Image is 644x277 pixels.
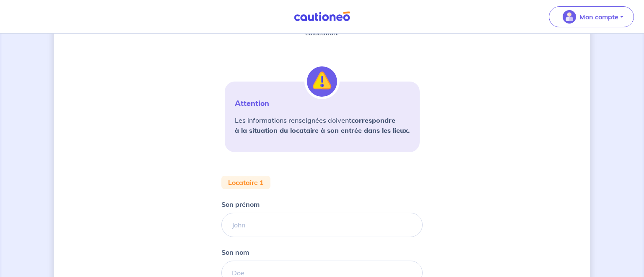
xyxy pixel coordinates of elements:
[549,6,634,27] button: illu_account_valid_menu.svgMon compte
[579,12,618,22] p: Mon compte
[563,10,576,24] img: illu_account_valid_menu.svg
[235,98,269,109] strong: Attention
[291,11,353,22] img: Cautioneo
[221,199,260,209] p: Son prénom
[307,66,337,97] img: illu_alert.svg
[235,115,410,135] p: Les informations renseignées doivent
[221,247,249,257] p: Son nom
[221,176,270,189] div: Locataire 1
[221,213,423,237] input: John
